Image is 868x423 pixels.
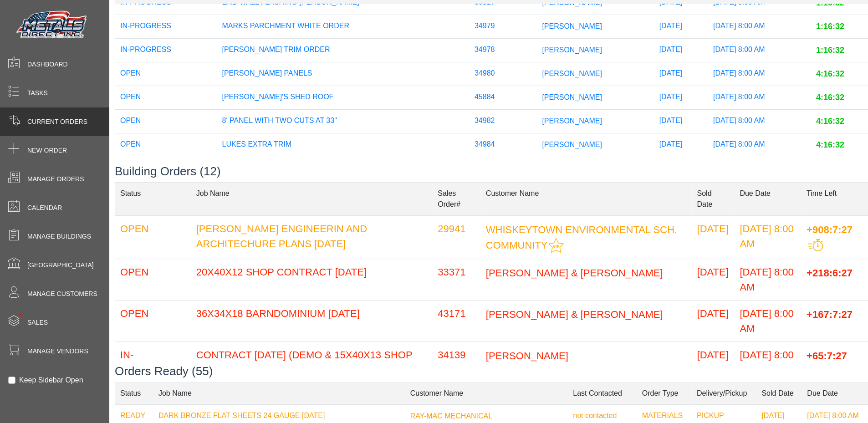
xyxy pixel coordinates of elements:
[191,182,432,215] td: Job Name
[654,39,708,62] td: [DATE]
[432,341,480,383] td: 34139
[654,15,708,39] td: [DATE]
[816,46,844,55] span: 1:16:32
[486,350,568,361] span: [PERSON_NAME]
[807,239,823,251] img: This order should be prioritized
[216,86,469,110] td: [PERSON_NAME]'S SHED ROOF
[691,215,734,259] td: [DATE]
[469,86,536,110] td: 45884
[542,117,602,125] span: [PERSON_NAME]
[708,133,811,157] td: [DATE] 8:00 AM
[654,62,708,86] td: [DATE]
[115,110,216,133] td: OPEN
[115,364,868,378] h3: Orders Ready (55)
[807,350,847,361] span: +65:7:27
[807,308,853,320] span: +167:7:27
[27,117,87,127] span: Current Orders
[27,174,84,184] span: Manage Orders
[115,300,191,341] td: OPEN
[691,300,734,341] td: [DATE]
[480,182,692,215] td: Customer Name
[27,203,62,213] span: Calendar
[469,133,536,157] td: 34984
[734,259,801,300] td: [DATE] 8:00 AM
[691,382,756,404] td: Delivery/Pickup
[486,224,677,251] span: WHISKEYTOWN ENVIRONMENTAL SCH. COMMUNITY
[807,224,853,235] span: +908:7:27
[19,375,83,386] label: Keep Sidebar Open
[216,62,469,86] td: [PERSON_NAME] PANELS
[432,300,480,341] td: 43171
[115,341,191,383] td: IN-PROGRESS
[115,215,191,259] td: OPEN
[756,382,802,404] td: Sold Date
[469,15,536,39] td: 34979
[27,318,48,327] span: Sales
[816,69,844,78] span: 4:16:32
[654,133,708,157] td: [DATE]
[191,300,432,341] td: 36X34X18 BARNDOMINIUM [DATE]
[14,8,91,42] img: Metals Direct Inc Logo
[191,259,432,300] td: 20X40X12 SHOP CONTRACT [DATE]
[405,382,568,404] td: Customer Name
[542,22,602,30] span: [PERSON_NAME]
[734,215,801,259] td: [DATE] 8:00 AM
[637,382,691,404] td: Order Type
[816,117,844,126] span: 4:16:32
[816,93,844,102] span: 4:16:32
[816,140,844,149] span: 4:16:32
[27,88,48,98] span: Tasks
[27,146,67,155] span: New Order
[469,39,536,62] td: 34978
[115,62,216,86] td: OPEN
[486,267,663,278] span: [PERSON_NAME] & [PERSON_NAME]
[469,110,536,133] td: 34982
[654,86,708,110] td: [DATE]
[432,259,480,300] td: 33371
[542,70,602,77] span: [PERSON_NAME]
[153,382,405,404] td: Job Name
[542,93,602,101] span: [PERSON_NAME]
[410,412,492,420] span: RAY-MAC MECHANICAL
[115,133,216,157] td: OPEN
[691,341,734,383] td: [DATE]
[734,300,801,341] td: [DATE] 8:00 AM
[708,62,811,86] td: [DATE] 8:00 AM
[708,110,811,133] td: [DATE] 8:00 AM
[191,341,432,383] td: CONTRACT [DATE] (DEMO & 15X40X13 SHOP AND 12X30X13 SHOP)
[654,110,708,133] td: [DATE]
[816,22,844,31] span: 1:16:32
[801,182,868,215] td: Time Left
[432,215,480,259] td: 29941
[115,164,868,178] h3: Building Orders (12)
[708,86,811,110] td: [DATE] 8:00 AM
[216,110,469,133] td: 8' PANEL WITH TWO CUTS AT 33"
[486,308,663,320] span: [PERSON_NAME] & [PERSON_NAME]
[691,182,734,215] td: Sold Date
[807,267,853,278] span: +218:6:27
[691,259,734,300] td: [DATE]
[432,182,480,215] td: Sales Order#
[27,347,88,356] span: Manage Vendors
[115,86,216,110] td: OPEN
[734,341,801,383] td: [DATE] 8:00 AM
[115,182,191,215] td: Status
[27,289,97,299] span: Manage Customers
[216,15,469,39] td: MARKS PARCHMENT WHITE ORDER
[708,39,811,62] td: [DATE] 8:00 AM
[115,259,191,300] td: OPEN
[27,260,94,270] span: [GEOGRAPHIC_DATA]
[27,232,91,241] span: Manage Buildings
[734,182,801,215] td: Due Date
[115,382,153,404] td: Status
[9,300,32,330] span: •
[708,15,811,39] td: [DATE] 8:00 AM
[469,62,536,86] td: 34980
[216,39,469,62] td: [PERSON_NAME] TRIM ORDER
[567,382,636,404] td: Last Contacted
[542,46,602,54] span: [PERSON_NAME]
[27,60,68,69] span: Dashboard
[115,39,216,62] td: IN-PROGRESS
[191,215,432,259] td: [PERSON_NAME] ENGINEERIN AND ARCHITECHURE PLANS [DATE]
[542,141,602,148] span: [PERSON_NAME]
